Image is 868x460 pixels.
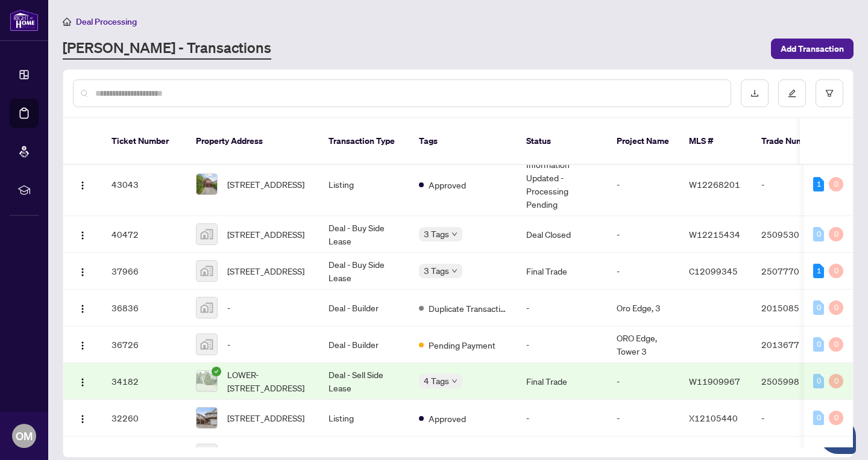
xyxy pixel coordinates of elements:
button: Logo [73,408,92,427]
img: Logo [78,341,87,350]
span: C12099345 [689,266,738,276]
button: Logo [73,371,92,391]
th: Property Address [186,118,319,165]
div: 0 [829,177,843,191]
td: 2015085 [752,290,836,326]
button: Add Transaction [771,39,854,59]
img: Logo [78,181,87,190]
td: ORO Edge, Tower 3 [607,326,679,363]
td: Deal - Builder [319,326,409,363]
div: 0 [813,227,824,241]
td: Deal - Sell Side Lease [319,363,409,400]
span: W11909967 [689,376,740,387]
th: Trade Number [752,118,836,165]
td: - [517,400,607,437]
span: - [227,301,230,314]
th: MLS # [679,118,752,165]
div: 0 [813,300,824,315]
div: 0 [813,337,824,352]
span: [STREET_ADDRESS] [227,178,304,191]
td: - [607,363,679,400]
td: 34182 [102,363,186,400]
td: 2505998 [752,363,836,400]
span: Approved [429,412,466,425]
a: [PERSON_NAME] - Transactions [63,38,271,60]
span: check-circle [212,367,221,376]
span: [STREET_ADDRESS] [227,411,304,424]
td: 36726 [102,326,186,363]
td: - [752,153,836,216]
div: 0 [829,264,843,278]
div: 1 [813,177,824,191]
button: Logo [73,298,92,317]
img: Logo [78,304,87,314]
td: 2509530 [752,216,836,253]
span: down [451,268,458,274]
img: Logo [78,231,87,240]
td: Deal - Builder [319,290,409,326]
img: Logo [78,414,87,424]
th: Project Name [607,118,679,165]
th: Tags [409,118,517,165]
td: Listing [319,400,409,437]
button: Logo [73,261,92,281]
span: filter [825,89,834,98]
td: 36836 [102,290,186,326]
span: W12268201 [689,179,740,190]
button: edit [778,79,806,107]
td: Final Trade [517,363,607,400]
td: Oro Edge, 3 [607,290,679,326]
td: - [607,400,679,437]
img: thumbnail-img [197,297,217,318]
span: [STREET_ADDRESS] [227,228,304,241]
span: down [451,231,458,237]
button: download [741,79,769,107]
td: - [752,400,836,437]
div: 0 [829,337,843,352]
img: Logo [78,378,87,387]
td: 37966 [102,253,186,290]
td: 43043 [102,153,186,216]
span: LOWER-[STREET_ADDRESS] [227,368,309,394]
span: X12105440 [689,412,738,423]
td: 32260 [102,400,186,437]
th: Status [517,118,607,165]
img: Logo [78,267,87,277]
span: home [63,17,71,26]
span: W12215434 [689,229,740,240]
img: thumbnail-img [197,408,217,428]
td: 40472 [102,216,186,253]
button: Logo [73,225,92,244]
td: - [517,290,607,326]
td: Information Updated - Processing Pending [517,153,607,216]
div: 0 [829,374,843,388]
td: - [607,253,679,290]
td: - [607,216,679,253]
div: 0 [813,411,824,425]
button: Logo [73,335,92,354]
span: - [227,338,230,351]
th: Ticket Number [102,118,186,165]
td: Deal - Buy Side Lease [319,253,409,290]
span: down [451,378,458,384]
div: 1 [813,264,824,278]
span: 3 Tags [424,227,449,241]
span: Add Transaction [781,39,844,58]
td: 2013677 [752,326,836,363]
img: thumbnail-img [197,224,217,244]
button: Logo [73,175,92,194]
span: download [750,89,759,98]
th: Transaction Type [319,118,409,165]
span: edit [788,89,796,98]
div: 0 [829,227,843,241]
div: 0 [829,300,843,315]
img: thumbnail-img [197,371,217,391]
span: Duplicate Transaction [429,302,507,315]
span: Pending Payment [429,338,495,352]
img: logo [10,9,39,31]
td: Final Trade [517,253,607,290]
span: [STREET_ADDRESS] [227,264,304,278]
td: Deal Closed [517,216,607,253]
img: thumbnail-img [197,334,217,355]
td: Listing [319,153,409,216]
